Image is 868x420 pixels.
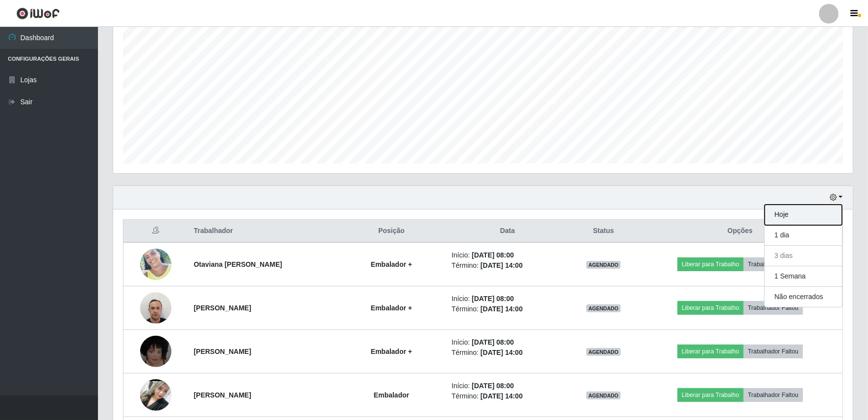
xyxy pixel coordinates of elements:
img: CoreUI Logo [16,7,60,20]
time: [DATE] 14:00 [481,392,523,400]
button: Trabalhador Faltou [744,345,803,358]
span: AGENDADO [586,261,621,269]
span: AGENDADO [586,304,621,312]
li: Término: [452,260,563,271]
img: 1741720341597.jpeg [140,242,171,286]
li: Início: [452,337,563,348]
th: Posição [337,220,445,243]
button: Hoje [765,205,842,225]
th: Trabalhador [188,220,337,243]
time: [DATE] 14:00 [481,261,523,269]
time: [DATE] 08:00 [472,382,514,390]
strong: Embalador [374,391,409,399]
strong: Embalador + [371,260,412,268]
button: Trabalhador Faltou [744,257,803,271]
button: 1 dia [765,225,842,246]
strong: [PERSON_NAME] [193,348,251,355]
img: 1746821274247.jpeg [140,287,171,328]
button: Liberar para Trabalho [677,301,744,315]
time: [DATE] 08:00 [472,295,514,303]
button: Liberar para Trabalho [677,345,744,358]
button: Trabalhador Faltou [744,388,803,402]
strong: [PERSON_NAME] [193,391,251,399]
li: Início: [452,250,563,260]
li: Término: [452,304,563,314]
time: [DATE] 08:00 [472,251,514,259]
strong: Otaviana [PERSON_NAME] [193,260,282,268]
button: 3 dias [765,246,842,266]
span: AGENDADO [586,348,621,356]
strong: Embalador + [371,348,412,355]
button: 1 Semana [765,266,842,287]
img: 1753550550741.jpeg [140,330,171,372]
time: [DATE] 08:00 [472,338,514,346]
strong: Embalador + [371,304,412,312]
time: [DATE] 14:00 [481,349,523,356]
span: AGENDADO [586,392,621,399]
li: Início: [452,381,563,391]
th: Data [446,220,569,243]
button: Não encerrados [765,287,842,307]
button: Trabalhador Faltou [744,301,803,315]
button: Liberar para Trabalho [677,388,744,402]
li: Início: [452,294,563,304]
li: Término: [452,348,563,358]
li: Término: [452,391,563,401]
strong: [PERSON_NAME] [193,304,251,312]
button: Liberar para Trabalho [677,257,744,271]
th: Status [569,220,638,243]
time: [DATE] 14:00 [481,305,523,313]
th: Opções [638,220,843,243]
